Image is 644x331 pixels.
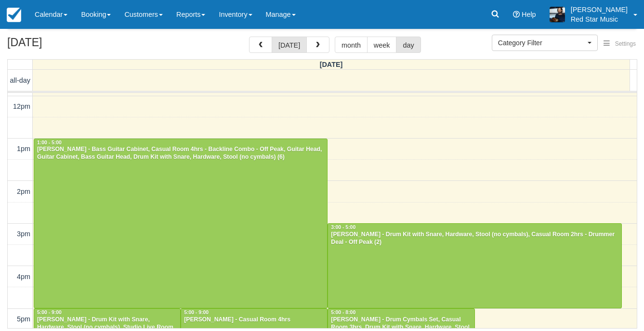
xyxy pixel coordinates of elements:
button: month [335,37,368,53]
span: 1pm [17,145,30,153]
button: Settings [598,37,642,51]
h2: [DATE] [7,37,129,54]
img: checkfront-main-nav-mini-logo.png [7,8,21,22]
span: 2pm [17,188,30,195]
span: 5pm [17,315,30,323]
span: Category Filter [498,38,585,48]
i: Help [513,11,520,18]
div: [PERSON_NAME] - Drum Kit with Snare, Hardware, Stool (no cymbals), Casual Room 2hrs - Drummer Dea... [330,231,618,246]
span: Settings [615,40,636,47]
span: 5:00 - 9:00 [184,310,209,315]
span: 12pm [13,102,30,110]
span: 5:00 - 8:00 [331,310,355,315]
img: A1 [550,7,565,22]
span: 5:00 - 9:00 [37,310,62,315]
span: 3:00 - 5:00 [331,225,355,230]
button: Category Filter [492,35,598,51]
span: [DATE] [320,61,343,68]
div: [PERSON_NAME] - Casual Room 4hrs [184,316,325,324]
p: Red Star Music [571,14,628,24]
div: [PERSON_NAME] - Bass Guitar Cabinet, Casual Room 4hrs - Backline Combo - Off Peak, Guitar Head, G... [37,146,325,161]
span: 1:00 - 5:00 [37,140,62,145]
span: 3pm [17,230,30,238]
button: week [367,37,397,53]
span: Help [522,11,536,18]
p: [PERSON_NAME] [571,5,628,14]
span: 4pm [17,273,30,280]
a: 1:00 - 5:00[PERSON_NAME] - Bass Guitar Cabinet, Casual Room 4hrs - Backline Combo - Off Peak, Gui... [34,139,328,309]
span: all-day [10,76,30,84]
a: 3:00 - 5:00[PERSON_NAME] - Drum Kit with Snare, Hardware, Stool (no cymbals), Casual Room 2hrs - ... [328,223,621,308]
button: [DATE] [272,37,307,53]
button: day [396,37,421,53]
